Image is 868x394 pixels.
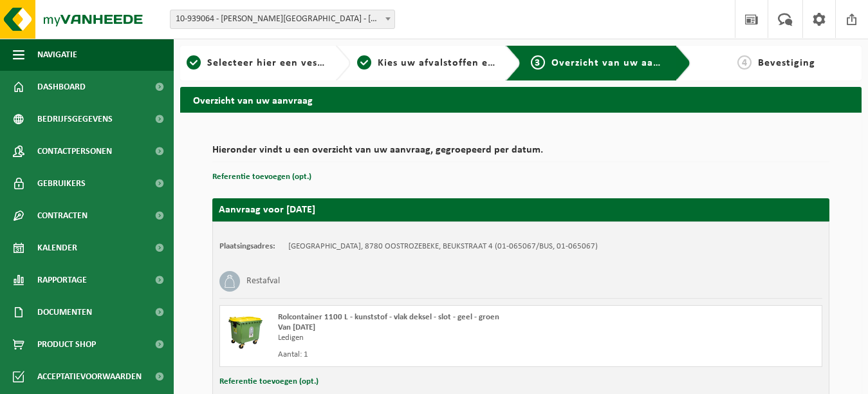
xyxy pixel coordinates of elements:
span: Rapportage [37,264,87,296]
td: [GEOGRAPHIC_DATA], 8780 OOSTROZEBEKE, BEUKSTRAAT 4 (01-065067/BUS, 01-065067) [288,241,598,252]
strong: Van [DATE] [278,323,315,332]
span: Bedrijfsgegevens [37,103,113,135]
div: Ledigen [278,333,573,343]
strong: Aanvraag voor [DATE] [219,205,315,215]
button: Referentie toevoegen (opt.) [212,169,311,185]
span: Overzicht van uw aanvraag [551,58,687,68]
h3: Restafval [246,271,280,292]
span: 10-939064 - LEFERBE DOMINIQUE - VISSERSHOVEKE - OOSTROZEBEKE [171,10,394,28]
span: Dashboard [37,71,86,103]
span: 4 [737,55,752,70]
span: Kalender [37,232,77,264]
span: 2 [357,55,371,70]
span: Bevestiging [758,58,815,68]
button: Referentie toevoegen (opt.) [219,373,319,390]
span: Selecteer hier een vestiging [207,58,346,68]
h2: Overzicht van uw aanvraag [180,87,862,112]
span: Contracten [37,200,88,232]
img: WB-1100-HPE-GN-51.png [226,312,265,351]
h2: Hieronder vindt u een overzicht van uw aanvraag, gegroepeerd per datum. [212,145,829,162]
strong: Plaatsingsadres: [219,242,275,250]
div: Aantal: 1 [278,350,573,360]
span: 1 [187,55,201,70]
a: 2Kies uw afvalstoffen en recipiënten [357,55,495,71]
span: Acceptatievoorwaarden [37,361,142,393]
span: Kies uw afvalstoffen en recipiënten [378,58,555,68]
span: Documenten [37,296,92,328]
span: 3 [531,55,545,70]
span: Gebruikers [37,167,86,200]
span: Product Shop [37,328,96,361]
span: Contactpersonen [37,135,112,167]
span: Rolcontainer 1100 L - kunststof - vlak deksel - slot - geel - groen [278,313,499,321]
span: 10-939064 - LEFERBE DOMINIQUE - VISSERSHOVEKE - OOSTROZEBEKE [170,10,395,29]
a: 1Selecteer hier een vestiging [187,55,325,71]
span: Navigatie [37,39,77,71]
